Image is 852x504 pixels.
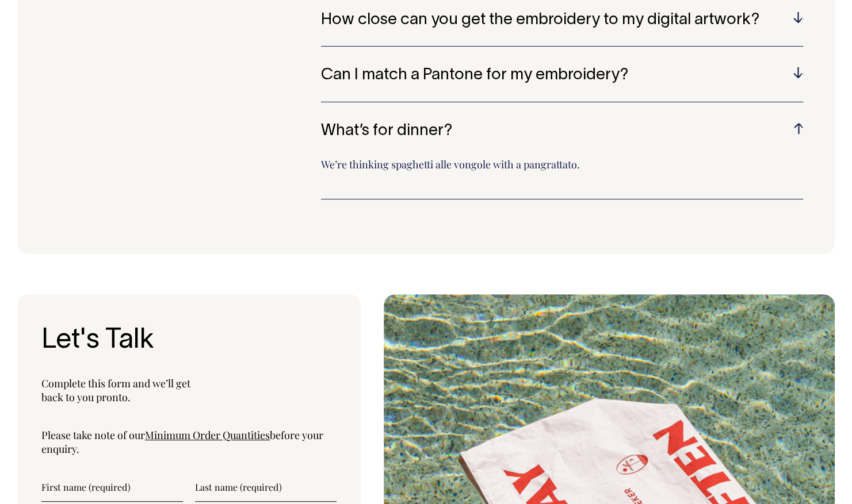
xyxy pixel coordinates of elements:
input: First name (required) [41,473,183,502]
p: We’re thinking spaghetti alle vongole with a pangrattato. [321,157,803,182]
h3: Let's Talk [41,326,337,356]
a: Minimum Order Quantities [145,428,270,442]
p: Complete this form and we’ll get back to you pronto. [41,376,337,404]
h5: How close can you get the embroidery to my digital artwork? [321,11,803,29]
input: Last name (required) [195,473,337,502]
p: Please take note of our before your enquiry. [41,428,337,456]
h5: What’s for dinner? [321,122,803,140]
h5: Can I match a Pantone for my embroidery? [321,67,803,84]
